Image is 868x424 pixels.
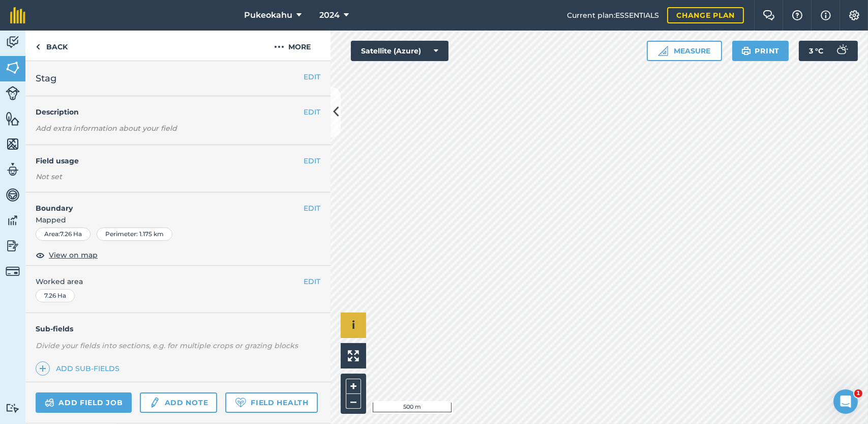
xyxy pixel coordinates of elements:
img: svg+xml;base64,PHN2ZyB4bWxucz0iaHR0cDovL3d3dy53My5vcmcvMjAwMC9zdmciIHdpZHRoPSIxNCIgaGVpZ2h0PSIyNC... [39,362,46,375]
em: Add extra information about your field [36,124,177,133]
iframe: Intercom live chat [833,389,858,414]
img: svg+xml;base64,PD94bWwgdmVyc2lvbj0iMS4wIiBlbmNvZGluZz0idXRmLTgiPz4KPCEtLSBHZW5lcmF0b3I6IEFkb2JlIE... [149,397,160,409]
img: svg+xml;base64,PHN2ZyB4bWxucz0iaHR0cDovL3d3dy53My5vcmcvMjAwMC9zdmciIHdpZHRoPSIxOCIgaGVpZ2h0PSIyNC... [36,249,45,261]
img: svg+xml;base64,PD94bWwgdmVyc2lvbj0iMS4wIiBlbmNvZGluZz0idXRmLTgiPz4KPCEtLSBHZW5lcmF0b3I6IEFkb2JlIE... [6,35,20,50]
img: svg+xml;base64,PD94bWwgdmVyc2lvbj0iMS4wIiBlbmNvZGluZz0idXRmLTgiPz4KPCEtLSBHZW5lcmF0b3I6IEFkb2JlIE... [6,238,20,253]
a: Add sub-fields [36,361,124,376]
span: 1 [854,389,862,398]
button: Print [732,41,789,61]
span: Stag [36,71,56,86]
img: svg+xml;base64,PHN2ZyB4bWxucz0iaHR0cDovL3d3dy53My5vcmcvMjAwMC9zdmciIHdpZHRoPSIxNyIgaGVpZ2h0PSIxNy... [821,9,831,21]
span: Pukeokahu [244,9,292,21]
img: svg+xml;base64,PHN2ZyB4bWxucz0iaHR0cDovL3d3dy53My5vcmcvMjAwMC9zdmciIHdpZHRoPSIyMCIgaGVpZ2h0PSIyNC... [274,41,284,53]
a: Back [25,31,78,61]
img: svg+xml;base64,PD94bWwgdmVyc2lvbj0iMS4wIiBlbmNvZGluZz0idXRmLTgiPz4KPCEtLSBHZW5lcmF0b3I6IEFkb2JlIE... [6,403,20,413]
button: EDIT [304,155,320,166]
a: Change plan [667,7,744,23]
img: Two speech bubbles overlapping with the left bubble in the forefront [763,10,775,20]
img: svg+xml;base64,PHN2ZyB4bWxucz0iaHR0cDovL3d3dy53My5vcmcvMjAwMC9zdmciIHdpZHRoPSIxOSIgaGVpZ2h0PSIyNC... [741,45,751,57]
div: Perimeter : 1.175 km [97,228,172,241]
img: svg+xml;base64,PHN2ZyB4bWxucz0iaHR0cDovL3d3dy53My5vcmcvMjAwMC9zdmciIHdpZHRoPSI1NiIgaGVpZ2h0PSI2MC... [6,136,20,152]
span: 3 ° C [809,41,823,61]
img: A question mark icon [791,10,803,20]
img: svg+xml;base64,PD94bWwgdmVyc2lvbj0iMS4wIiBlbmNvZGluZz0idXRmLTgiPz4KPCEtLSBHZW5lcmF0b3I6IEFkb2JlIE... [6,187,20,203]
img: Ruler icon [658,46,668,56]
h4: Sub-fields [25,323,331,334]
span: Current plan : ESSENTIALS [567,10,659,21]
button: Measure [647,41,722,61]
img: A cog icon [848,10,860,20]
button: EDIT [304,276,320,287]
h4: Boundary [25,192,304,214]
button: – [346,394,361,409]
img: svg+xml;base64,PD94bWwgdmVyc2lvbj0iMS4wIiBlbmNvZGluZz0idXRmLTgiPz4KPCEtLSBHZW5lcmF0b3I6IEFkb2JlIE... [6,86,20,100]
a: Add note [140,392,217,413]
img: svg+xml;base64,PD94bWwgdmVyc2lvbj0iMS4wIiBlbmNvZGluZz0idXRmLTgiPz4KPCEtLSBHZW5lcmF0b3I6IEFkb2JlIE... [6,213,20,228]
button: EDIT [304,106,320,118]
h4: Description [36,106,320,118]
em: Divide your fields into sections, e.g. for multiple crops or grazing blocks [36,341,298,350]
img: svg+xml;base64,PD94bWwgdmVyc2lvbj0iMS4wIiBlbmNvZGluZz0idXRmLTgiPz4KPCEtLSBHZW5lcmF0b3I6IEFkb2JlIE... [6,162,20,177]
img: svg+xml;base64,PD94bWwgdmVyc2lvbj0iMS4wIiBlbmNvZGluZz0idXRmLTgiPz4KPCEtLSBHZW5lcmF0b3I6IEFkb2JlIE... [6,264,20,278]
button: EDIT [304,203,320,214]
button: 3 °C [799,41,858,61]
img: fieldmargin Logo [10,7,25,23]
button: Satellite (Azure) [351,41,448,61]
img: svg+xml;base64,PHN2ZyB4bWxucz0iaHR0cDovL3d3dy53My5vcmcvMjAwMC9zdmciIHdpZHRoPSI1NiIgaGVpZ2h0PSI2MC... [6,111,20,126]
button: + [346,379,361,394]
button: More [254,31,331,61]
span: 2024 [319,9,340,21]
div: Area : 7.26 Ha [36,228,91,241]
span: View on map [49,249,98,261]
img: svg+xml;base64,PD94bWwgdmVyc2lvbj0iMS4wIiBlbmNvZGluZz0idXRmLTgiPz4KPCEtLSBHZW5lcmF0b3I6IEFkb2JlIE... [45,397,54,409]
a: Add field job [36,392,132,413]
div: Not set [36,172,320,182]
div: 7.26 Ha [36,289,75,302]
img: svg+xml;base64,PHN2ZyB4bWxucz0iaHR0cDovL3d3dy53My5vcmcvMjAwMC9zdmciIHdpZHRoPSI5IiBoZWlnaHQ9IjI0Ii... [36,41,40,53]
span: Mapped [25,214,331,225]
span: Worked area [36,276,320,287]
a: Field Health [225,392,317,413]
button: View on map [36,249,98,261]
button: i [341,313,366,338]
img: svg+xml;base64,PD94bWwgdmVyc2lvbj0iMS4wIiBlbmNvZGluZz0idXRmLTgiPz4KPCEtLSBHZW5lcmF0b3I6IEFkb2JlIE... [831,41,852,61]
span: i [352,319,355,331]
img: Four arrows, one pointing top left, one top right, one bottom right and the last bottom left [348,350,359,361]
button: EDIT [304,71,320,82]
img: svg+xml;base64,PHN2ZyB4bWxucz0iaHR0cDovL3d3dy53My5vcmcvMjAwMC9zdmciIHdpZHRoPSI1NiIgaGVpZ2h0PSI2MC... [6,60,20,75]
h4: Field usage [36,155,304,166]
